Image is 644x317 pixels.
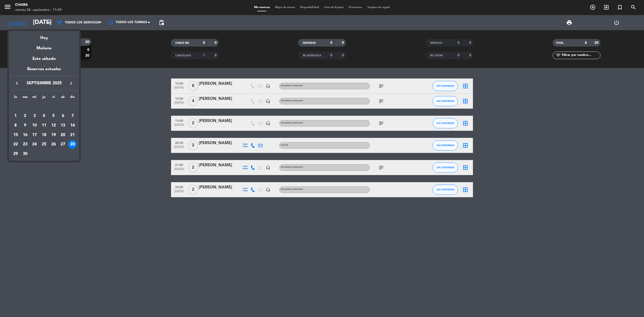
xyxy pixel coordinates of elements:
[39,94,49,102] th: jueves
[39,111,49,121] td: 4 de septiembre de 2025
[11,94,20,102] th: lunes
[11,111,20,121] td: 1 de septiembre de 2025
[49,121,58,130] td: 12 de septiembre de 2025
[49,140,58,149] div: 26
[68,80,74,86] i: keyboard_arrow_right
[39,121,49,130] td: 11 de septiembre de 2025
[30,130,39,140] td: 17 de septiembre de 2025
[49,111,58,121] td: 5 de septiembre de 2025
[9,52,79,66] div: Este sábado
[59,112,67,120] div: 6
[9,41,79,52] div: Mañana
[59,121,67,130] div: 13
[30,94,39,102] th: miércoles
[11,131,20,139] div: 15
[68,121,77,130] td: 14 de septiembre de 2025
[20,149,30,159] td: 30 de septiembre de 2025
[20,94,30,102] th: martes
[39,140,49,149] td: 25 de septiembre de 2025
[68,121,77,130] div: 14
[21,112,29,120] div: 2
[21,140,29,149] div: 23
[30,131,39,139] div: 17
[11,149,20,159] td: 29 de septiembre de 2025
[11,121,20,130] td: 8 de septiembre de 2025
[58,121,68,130] td: 13 de septiembre de 2025
[11,102,77,111] td: SEP.
[11,150,20,158] div: 29
[20,111,30,121] td: 2 de septiembre de 2025
[68,131,77,139] div: 21
[49,112,58,120] div: 5
[30,140,39,149] td: 24 de septiembre de 2025
[40,140,48,149] div: 25
[68,140,77,149] td: 28 de septiembre de 2025
[30,112,39,120] div: 3
[58,111,68,121] td: 6 de septiembre de 2025
[59,131,67,139] div: 20
[40,121,48,130] div: 11
[11,130,20,140] td: 15 de septiembre de 2025
[21,80,67,87] span: septiembre 2025
[49,131,58,139] div: 19
[11,140,20,149] div: 22
[21,131,29,139] div: 16
[20,130,30,140] td: 16 de septiembre de 2025
[21,150,29,158] div: 30
[68,112,77,120] div: 7
[30,140,39,149] div: 24
[30,121,39,130] td: 10 de septiembre de 2025
[20,121,30,130] td: 9 de septiembre de 2025
[11,112,20,120] div: 1
[68,111,77,121] td: 7 de septiembre de 2025
[30,111,39,121] td: 3 de septiembre de 2025
[68,130,77,140] td: 21 de septiembre de 2025
[11,121,20,130] div: 8
[68,94,77,102] th: domingo
[67,80,76,87] button: keyboard_arrow_right
[39,130,49,140] td: 18 de septiembre de 2025
[30,121,39,130] div: 10
[12,80,21,87] button: keyboard_arrow_left
[58,140,68,149] td: 27 de septiembre de 2025
[59,140,67,149] div: 27
[14,80,20,86] i: keyboard_arrow_left
[11,140,20,149] td: 22 de septiembre de 2025
[40,131,48,139] div: 18
[9,31,79,41] div: Hoy
[49,130,58,140] td: 19 de septiembre de 2025
[58,94,68,102] th: sábado
[49,121,58,130] div: 12
[9,66,79,76] div: Reservas actuales
[20,140,30,149] td: 23 de septiembre de 2025
[49,140,58,149] td: 26 de septiembre de 2025
[68,140,77,149] div: 28
[58,130,68,140] td: 20 de septiembre de 2025
[49,94,58,102] th: viernes
[21,121,29,130] div: 9
[40,112,48,120] div: 4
